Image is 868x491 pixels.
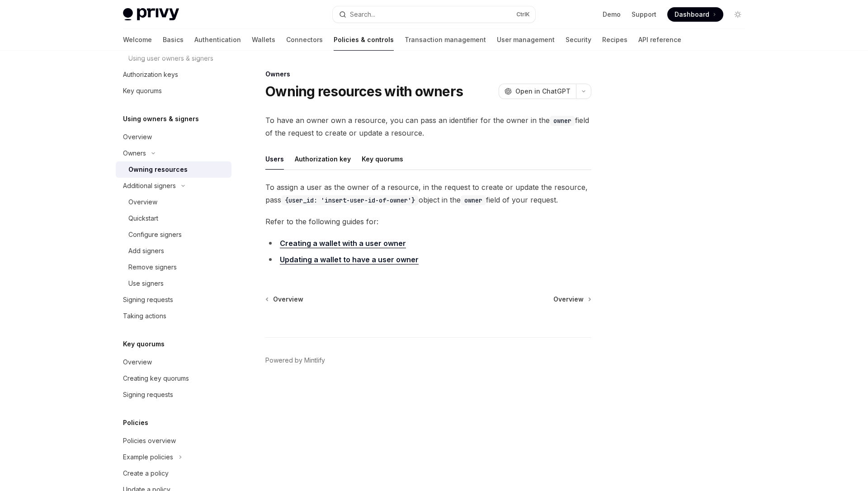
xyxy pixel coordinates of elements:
h5: Policies [123,417,148,428]
div: Configure signers [128,229,182,240]
a: Key quorums [116,83,231,99]
div: Example policies [123,452,173,463]
div: Additional signers [123,180,176,191]
span: Overview [553,295,584,304]
div: Policies overview [123,435,176,446]
a: Authentication [194,29,241,51]
a: Use signers [116,275,231,292]
a: Signing requests [116,387,231,403]
div: Creating key quorums [123,373,189,384]
button: Open in ChatGPT [499,84,576,99]
a: Transaction management [405,29,486,51]
h5: Using owners & signers [123,113,199,124]
code: owner [550,116,575,126]
button: Toggle Example policies section [116,449,231,465]
div: Use signers [128,278,164,289]
div: Remove signers [128,262,177,273]
div: Overview [123,357,152,368]
div: Key quorums [123,85,162,96]
a: Overview [553,295,590,304]
img: light logo [123,8,179,21]
div: Add signers [128,245,164,256]
a: Add signers [116,243,231,259]
div: Authorization keys [123,69,178,80]
span: Ctrl K [516,11,530,18]
span: Refer to the following guides for: [265,215,591,228]
button: Authorization key [295,148,351,170]
a: Remove signers [116,259,231,275]
a: Basics [163,29,184,51]
a: Taking actions [116,308,231,324]
a: Updating a wallet to have a user owner [280,255,419,264]
a: Signing requests [116,292,231,308]
div: Taking actions [123,311,166,321]
a: Welcome [123,29,152,51]
code: owner [461,195,486,205]
h1: Owning resources with owners [265,83,463,99]
button: Toggle dark mode [731,7,745,22]
span: To have an owner own a resource, you can pass an identifier for the owner in the field of the req... [265,114,591,139]
span: Open in ChatGPT [515,87,571,96]
span: Overview [273,295,303,304]
div: Quickstart [128,213,158,224]
a: Create a policy [116,465,231,482]
div: Owners [265,70,591,79]
a: API reference [638,29,681,51]
button: Toggle Owners section [116,145,231,161]
span: Dashboard [675,10,709,19]
a: Support [632,10,656,19]
button: Open search [333,6,535,23]
div: Signing requests [123,294,173,305]
a: Overview [116,129,231,145]
a: Demo [603,10,621,19]
a: Policies & controls [334,29,394,51]
div: Owners [123,148,146,159]
a: Overview [266,295,303,304]
a: Owning resources [116,161,231,178]
div: Create a policy [123,468,169,479]
button: Toggle Additional signers section [116,178,231,194]
a: Powered by Mintlify [265,356,325,365]
a: Security [566,29,591,51]
a: Overview [116,194,231,210]
div: Overview [128,197,157,208]
a: Creating key quorums [116,370,231,387]
a: Recipes [602,29,627,51]
div: Search... [350,9,375,20]
a: User management [497,29,555,51]
a: Quickstart [116,210,231,227]
a: Configure signers [116,227,231,243]
code: {user_id: 'insert-user-id-of-owner'} [281,195,419,205]
div: Owning resources [128,164,188,175]
a: Connectors [286,29,323,51]
button: Users [265,148,284,170]
div: Overview [123,132,152,142]
a: Overview [116,354,231,370]
a: Wallets [252,29,275,51]
div: Signing requests [123,389,173,400]
h5: Key quorums [123,339,165,349]
a: Authorization keys [116,66,231,83]
a: Creating a wallet with a user owner [280,239,406,248]
a: Dashboard [667,7,723,22]
a: Policies overview [116,433,231,449]
button: Key quorums [362,148,403,170]
span: To assign a user as the owner of a resource, in the request to create or update the resource, pas... [265,181,591,206]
